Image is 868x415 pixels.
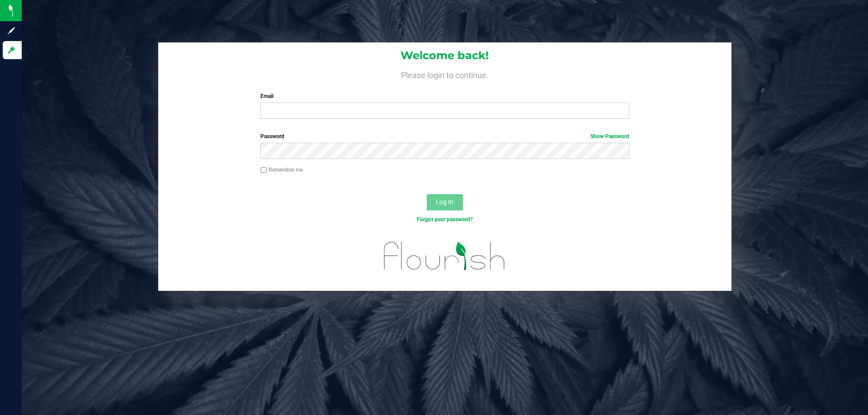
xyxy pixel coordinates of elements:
[260,166,303,174] label: Remember me
[260,133,284,140] span: Password
[7,46,16,55] inline-svg: Log in
[373,233,516,279] img: flourish_logo.svg
[260,92,629,100] label: Email
[427,194,463,210] button: Log In
[417,216,473,223] a: Forgot your password?
[260,167,267,173] input: Remember me
[436,198,453,205] span: Log In
[7,26,16,35] inline-svg: Sign up
[158,69,731,79] h4: Please login to continue.
[158,50,731,61] h1: Welcome back!
[590,133,629,140] a: Show Password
